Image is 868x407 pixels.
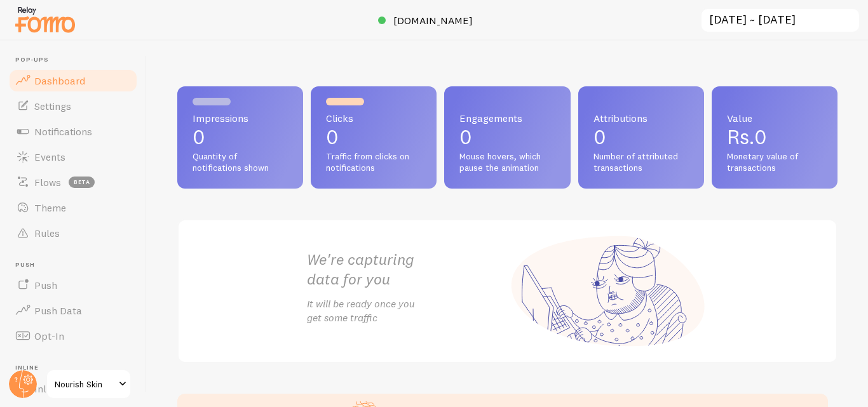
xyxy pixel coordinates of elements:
a: Push [8,272,139,298]
p: 0 [593,127,689,147]
span: Monetary value of transactions [727,151,822,173]
a: Settings [8,93,139,119]
img: fomo-relay-logo-orange.svg [13,3,77,36]
span: Mouse hovers, which pause the animation [459,151,555,173]
p: 0 [193,127,288,147]
span: Settings [34,100,71,112]
span: Dashboard [34,74,85,87]
span: Rules [34,227,60,239]
a: Notifications [8,119,139,144]
p: 0 [326,127,421,147]
p: It will be ready once you get some traffic [307,297,508,326]
span: Push [34,279,57,291]
span: Engagements [459,113,555,123]
span: Attributions [593,113,689,123]
span: beta [69,177,95,188]
span: Flows [34,176,61,189]
span: Rs.0 [727,124,767,149]
span: Impressions [193,113,288,123]
a: Nourish Skin [46,369,132,399]
a: Events [8,144,139,170]
p: 0 [459,127,555,147]
span: Value [727,113,822,123]
span: Opt-In [34,330,64,342]
span: Theme [34,201,66,214]
span: Traffic from clicks on notifications [326,151,421,173]
a: Rules [8,220,139,246]
span: Events [34,150,65,163]
a: Theme [8,195,139,220]
h2: We're capturing data for you [307,250,508,289]
span: Pop-ups [15,56,139,64]
span: Quantity of notifications shown [193,151,288,173]
span: Push Data [34,304,82,317]
span: Nourish Skin [55,377,115,392]
a: Push Data [8,298,139,323]
a: Flows beta [8,170,139,195]
span: Inline [15,364,139,372]
a: Dashboard [8,68,139,93]
a: Opt-In [8,323,139,349]
span: Clicks [326,113,421,123]
span: Notifications [34,125,92,138]
span: Number of attributed transactions [593,151,689,173]
span: Push [15,261,139,269]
